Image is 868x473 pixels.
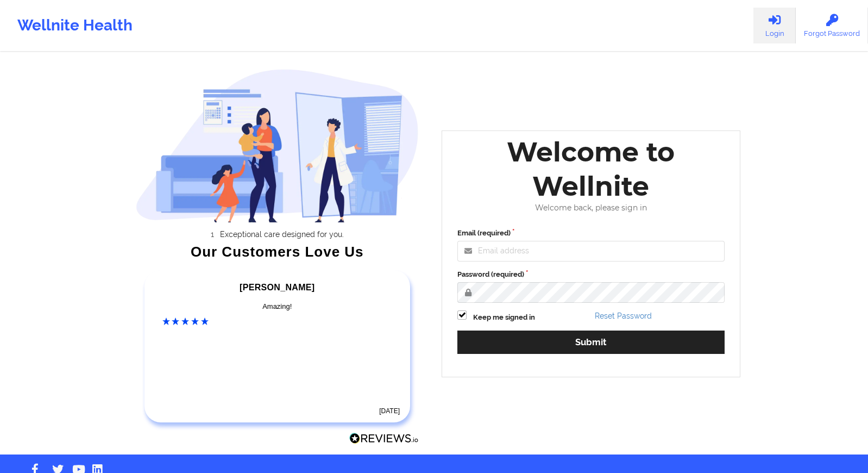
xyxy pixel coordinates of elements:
a: Reviews.io Logo [349,433,419,447]
input: Email address [457,241,725,262]
a: Login [753,8,796,43]
time: [DATE] [379,407,400,415]
a: Reset Password [595,312,652,320]
div: Welcome back, please sign in [450,203,732,213]
li: Exceptional care designed for you. [145,230,419,239]
div: Welcome to Wellnite [450,135,732,203]
img: wellnite-auth-hero_200.c722682e.png [136,69,419,222]
label: Password (required) [457,269,725,280]
span: [PERSON_NAME] [240,283,315,292]
div: Amazing! [162,301,393,312]
label: Keep me signed in [473,312,535,323]
a: Forgot Password [796,8,868,43]
img: Reviews.io Logo [349,433,419,444]
button: Submit [457,331,725,354]
label: Email (required) [457,228,725,239]
div: Our Customers Love Us [136,246,419,257]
